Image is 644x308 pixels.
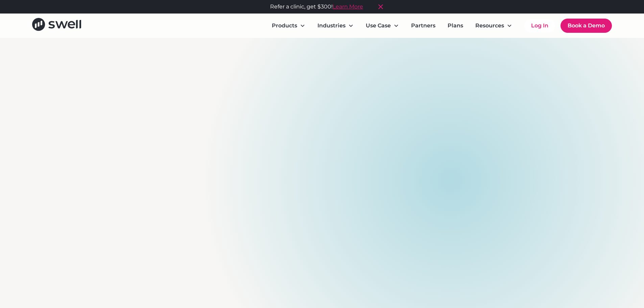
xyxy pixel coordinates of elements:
[317,22,345,30] div: Industries
[406,19,441,32] a: Partners
[32,18,81,33] a: home
[475,22,504,30] div: Resources
[360,19,404,32] div: Use Case
[366,22,391,30] div: Use Case
[270,3,363,11] div: Refer a clinic, get $300!
[333,3,363,11] a: Learn More
[272,22,297,30] div: Products
[312,19,359,32] div: Industries
[524,19,555,32] a: Log In
[470,19,518,32] div: Resources
[266,19,311,32] div: Products
[560,19,612,33] a: Book a Demo
[442,19,469,32] a: Plans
